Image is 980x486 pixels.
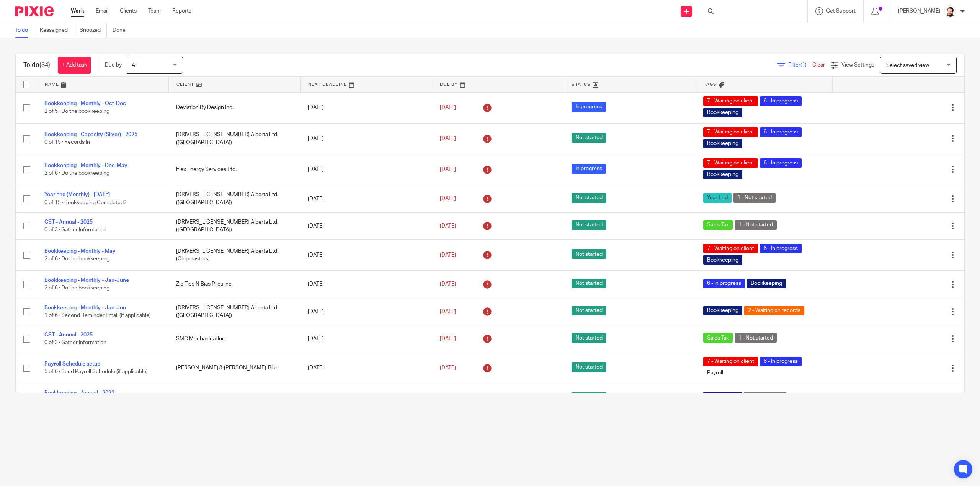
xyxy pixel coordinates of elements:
[703,170,742,179] span: Bookkeeping
[440,105,456,110] span: [DATE]
[760,357,802,366] span: 6 - In progress
[23,61,50,69] h1: To do
[886,63,929,68] span: Select saved view
[44,101,126,106] a: Bookkeeping - Monthly - Oct-Dec
[44,219,93,225] a: GST - Annual - 2025
[44,163,127,168] a: Bookkeeping - Monthly - Dec-May
[572,392,606,401] span: Not started
[800,62,807,68] span: (1)
[44,227,106,232] span: 0 of 3 · Gather Information
[703,139,742,148] span: Bookkeeping
[44,109,109,114] span: 2 of 5 · Do the bookkeeping
[703,306,742,315] span: Bookkeeping
[148,7,161,15] a: Team
[300,212,432,239] td: [DATE]
[300,325,432,353] td: [DATE]
[44,305,126,310] a: Bookkeeping - Monthly - Jan-Jun
[80,23,107,38] a: Snoozed
[44,340,106,346] span: 0 of 3 · Gather Information
[440,136,456,141] span: [DATE]
[113,23,131,38] a: Done
[44,249,116,254] a: Bookkeeping - Monthly - May
[703,108,742,117] span: Bookkeeping
[703,244,758,253] span: 7 - Waiting on client
[440,196,456,202] span: [DATE]
[40,23,74,38] a: Reassigned
[440,309,456,314] span: [DATE]
[168,185,300,212] td: [DRIVERS_LICENSE_NUMBER] Alberta Ltd. ([GEOGRAPHIC_DATA])
[132,63,137,68] span: All
[703,220,733,230] span: Sales Tax
[168,271,300,298] td: Zip Ties N Bias Plies Inc.
[703,333,733,343] span: Sales Tax
[44,313,151,318] span: 1 of 6 · Second Reminder Email (if applicable)
[944,5,956,18] img: Jayde%20Headshot.jpg
[826,8,856,14] span: Get Support
[44,140,90,145] span: 0 of 15 · Records In
[44,369,148,375] span: 5 of 6 · Send Payroll Schedule (if applicable)
[300,384,432,411] td: [DATE]
[760,127,802,137] span: 6 - In progress
[703,127,758,137] span: 7 - Waiting on client
[760,244,802,253] span: 6 - In progress
[44,132,137,137] a: Bookkeeping - Capacity (Silver) - 2025
[168,325,300,353] td: SMC Mechanical Inc.
[39,62,50,68] span: (34)
[168,384,300,411] td: Elk Ridge Quarterhorse Ltd.
[15,6,54,16] img: Pixie
[300,353,432,384] td: [DATE]
[703,368,727,378] span: Payroll
[300,240,432,271] td: [DATE]
[812,62,825,68] a: Clear
[572,133,606,143] span: Not started
[735,333,777,343] span: 1 - Not started
[44,390,114,396] a: Bookkeeping - Annual - 2023
[760,96,802,106] span: 6 - In progress
[44,278,129,283] a: Bookkeeping - Monthly - Jan-June
[572,249,606,259] span: Not started
[440,167,456,172] span: [DATE]
[168,92,300,123] td: Deviation By Design Inc.
[300,271,432,298] td: [DATE]
[744,392,786,401] span: 1 - Not started
[44,200,126,205] span: 0 of 15 · Bookkeeping Completed?
[572,193,606,203] span: Not started
[96,7,108,15] a: Email
[440,252,456,258] span: [DATE]
[735,220,777,230] span: 1 - Not started
[572,220,606,230] span: Not started
[704,82,717,86] span: Tags
[440,223,456,229] span: [DATE]
[841,62,874,68] span: View Settings
[788,62,812,68] span: Filter
[572,333,606,343] span: Not started
[733,193,776,203] span: 1 - Not started
[572,362,606,372] span: Not started
[440,336,456,341] span: [DATE]
[572,102,606,112] span: In progress
[168,212,300,239] td: [DRIVERS_LICENSE_NUMBER] Alberta Ltd. ([GEOGRAPHIC_DATA])
[760,158,802,168] span: 6 - In progress
[703,193,732,203] span: Year End
[168,123,300,154] td: [DRIVERS_LICENSE_NUMBER] Alberta Ltd. ([GEOGRAPHIC_DATA])
[703,255,742,265] span: Bookkeeping
[747,279,786,288] span: Bookkeeping
[300,185,432,212] td: [DATE]
[168,154,300,185] td: Flex Energy Services Ltd.
[300,123,432,154] td: [DATE]
[300,298,432,325] td: [DATE]
[58,57,91,74] a: + Add task
[572,279,606,288] span: Not started
[44,286,109,291] span: 2 of 6 · Do the bookkeeping
[440,365,456,371] span: [DATE]
[440,281,456,287] span: [DATE]
[703,392,742,401] span: Bookkeeping
[168,298,300,325] td: [DRIVERS_LICENSE_NUMBER] Alberta Ltd. ([GEOGRAPHIC_DATA])
[120,7,137,15] a: Clients
[105,61,122,69] p: Due by
[300,154,432,185] td: [DATE]
[572,306,606,315] span: Not started
[44,171,109,176] span: 2 of 6 · Do the bookkeeping
[300,92,432,123] td: [DATE]
[572,164,606,174] span: In progress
